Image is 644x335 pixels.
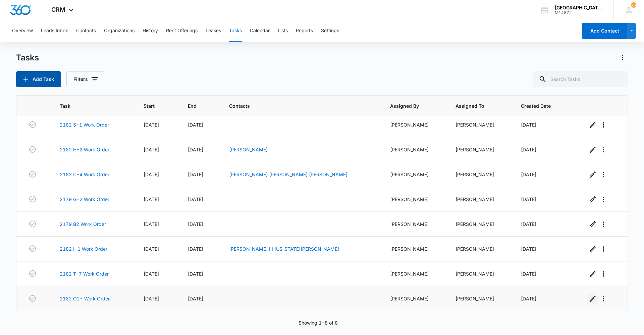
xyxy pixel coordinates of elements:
[321,20,339,42] button: Settings
[521,296,536,301] span: [DATE]
[143,20,158,42] button: History
[12,20,33,42] button: Overview
[60,245,107,252] a: 2182 I-1 Work Order
[229,246,339,252] a: [PERSON_NAME] III [US_STATE][PERSON_NAME]
[16,53,39,63] h1: Tasks
[521,102,562,109] span: Created Date
[60,171,109,178] a: 2182 C-4 Work Order
[188,271,203,277] span: [DATE]
[60,102,118,109] span: Task
[296,20,313,42] button: Reports
[582,23,627,39] button: Add Contact
[555,10,604,15] div: account id
[521,172,536,177] span: [DATE]
[41,20,68,42] button: Leads Inbox
[390,245,439,252] div: [PERSON_NAME]
[455,146,505,153] div: [PERSON_NAME]
[631,2,636,8] div: notifications count
[66,71,104,87] button: Filters
[60,146,109,153] a: 2182 H-2 Work Order
[144,122,159,128] span: [DATE]
[188,102,203,109] span: End
[188,221,203,227] span: [DATE]
[188,147,203,152] span: [DATE]
[188,122,203,128] span: [DATE]
[229,102,364,109] span: Contacts
[76,20,96,42] button: Contacts
[521,196,536,202] span: [DATE]
[631,2,636,8] span: 25
[521,271,536,277] span: [DATE]
[60,121,109,128] a: 2182 S-1 Work Order
[188,172,203,177] span: [DATE]
[455,102,495,109] span: Assigned To
[533,71,628,87] input: Search Tasks
[144,147,159,152] span: [DATE]
[104,20,135,42] button: Organizations
[166,20,198,42] button: Rent Offerings
[299,319,338,326] p: Showing 1-8 of 8
[521,147,536,152] span: [DATE]
[390,121,439,128] div: [PERSON_NAME]
[390,171,439,178] div: [PERSON_NAME]
[60,196,109,203] a: 2179 G-2 Work Order
[188,196,203,202] span: [DATE]
[390,221,439,228] div: [PERSON_NAME]
[188,246,203,252] span: [DATE]
[206,20,221,42] button: Leases
[144,196,159,202] span: [DATE]
[16,71,61,87] button: Add Task
[390,102,430,109] span: Assigned By
[455,171,505,178] div: [PERSON_NAME]
[60,221,106,228] a: 2179 B2 Work Order
[455,196,505,203] div: [PERSON_NAME]
[250,20,270,42] button: Calendar
[144,172,159,177] span: [DATE]
[229,20,242,42] button: Tasks
[390,146,439,153] div: [PERSON_NAME]
[521,221,536,227] span: [DATE]
[455,270,505,277] div: [PERSON_NAME]
[60,295,110,302] a: 2182 O2- Work Order
[455,245,505,252] div: [PERSON_NAME]
[144,271,159,277] span: [DATE]
[555,5,604,10] div: account name
[455,121,505,128] div: [PERSON_NAME]
[229,172,347,177] a: [PERSON_NAME] [PERSON_NAME] [PERSON_NAME]
[229,147,268,152] a: [PERSON_NAME]
[60,270,109,277] a: 2182 T-7 Work Order
[455,295,505,302] div: [PERSON_NAME]
[188,296,203,301] span: [DATE]
[617,52,628,63] button: Actions
[144,246,159,252] span: [DATE]
[144,102,162,109] span: Start
[51,6,65,13] span: CRM
[390,270,439,277] div: [PERSON_NAME]
[390,295,439,302] div: [PERSON_NAME]
[455,221,505,228] div: [PERSON_NAME]
[278,20,288,42] button: Lists
[521,246,536,252] span: [DATE]
[144,221,159,227] span: [DATE]
[144,296,159,301] span: [DATE]
[390,196,439,203] div: [PERSON_NAME]
[521,122,536,128] span: [DATE]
